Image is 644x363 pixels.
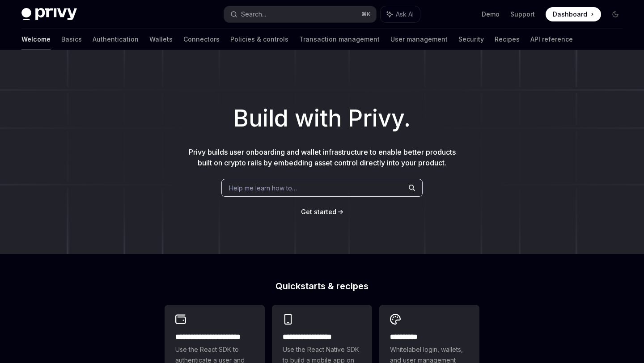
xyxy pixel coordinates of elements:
a: Security [458,29,484,50]
span: Privy builds user onboarding and wallet infrastructure to enable better products built on crypto ... [189,148,456,167]
a: Welcome [21,29,51,50]
div: Search... [241,9,266,20]
a: Connectors [183,29,220,50]
span: Get started [301,208,336,215]
button: Search...⌘K [224,6,376,22]
a: Get started [301,207,336,216]
a: Dashboard [546,7,601,21]
span: Ask AI [396,10,414,19]
button: Toggle dark mode [608,7,623,21]
span: Dashboard [553,10,587,19]
a: Transaction management [299,29,380,50]
span: Help me learn how to… [229,183,297,193]
a: Demo [482,10,500,19]
a: Authentication [93,29,139,50]
a: User management [390,29,448,50]
h1: Build with Privy. [14,101,630,136]
a: Wallets [149,29,173,50]
button: Ask AI [381,6,420,22]
a: Policies & controls [230,29,288,50]
img: dark logo [21,8,77,21]
a: API reference [530,29,573,50]
a: Recipes [495,29,520,50]
span: ⌘ K [361,11,371,18]
a: Basics [61,29,82,50]
a: Support [510,10,535,19]
h2: Quickstarts & recipes [165,282,479,291]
